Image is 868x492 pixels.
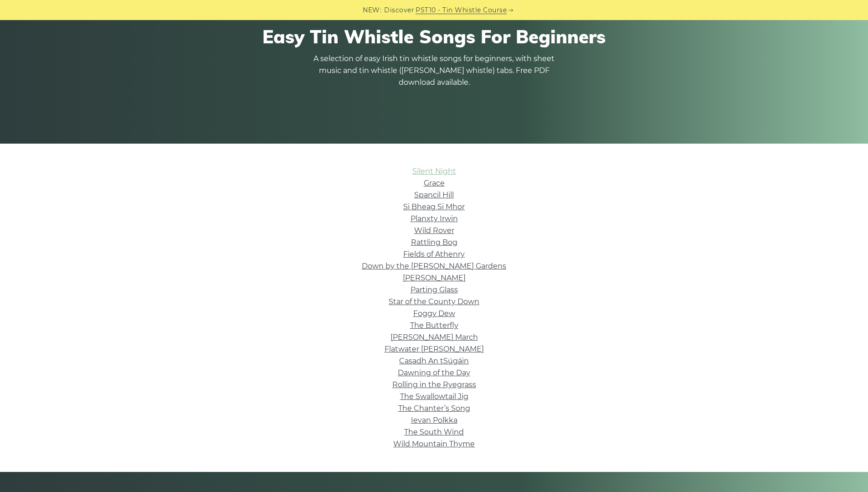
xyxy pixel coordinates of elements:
a: Planxty Irwin [411,214,458,223]
a: Foggy Dew [413,309,455,318]
a: The South Wind [404,428,464,436]
span: NEW: [363,5,381,16]
a: PST10 - Tin Whistle Course [416,5,507,16]
a: Wild Rover [414,226,454,235]
span: Discover [384,5,414,16]
a: Wild Mountain Thyme [393,440,475,448]
a: Rolling in the Ryegrass [392,380,476,389]
a: Flatwater [PERSON_NAME] [385,345,484,353]
h1: Easy Tin Whistle Songs For Beginners [177,26,691,47]
a: Silent Night [412,167,456,176]
p: A selection of easy Irish tin whistle songs for beginners, with sheet music and tin whistle ([PER... [311,53,557,88]
a: The Chanter’s Song [398,404,470,413]
a: Star of the County Down [389,297,479,306]
a: Grace [424,179,445,187]
a: Down by the [PERSON_NAME] Gardens [362,262,506,270]
a: Dawning of the Day [398,368,470,377]
a: Rattling Bog [411,238,457,247]
a: Fields of Athenry [403,250,465,259]
a: Si­ Bheag Si­ Mhor [403,202,465,211]
a: The Swallowtail Jig [400,392,468,401]
a: Ievan Polkka [411,416,457,425]
a: Casadh An tSúgáin [399,357,469,365]
a: Spancil Hill [414,191,454,199]
a: [PERSON_NAME] March [390,333,478,342]
a: [PERSON_NAME] [403,274,466,282]
a: The Butterfly [410,321,458,330]
a: Parting Glass [411,285,458,294]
